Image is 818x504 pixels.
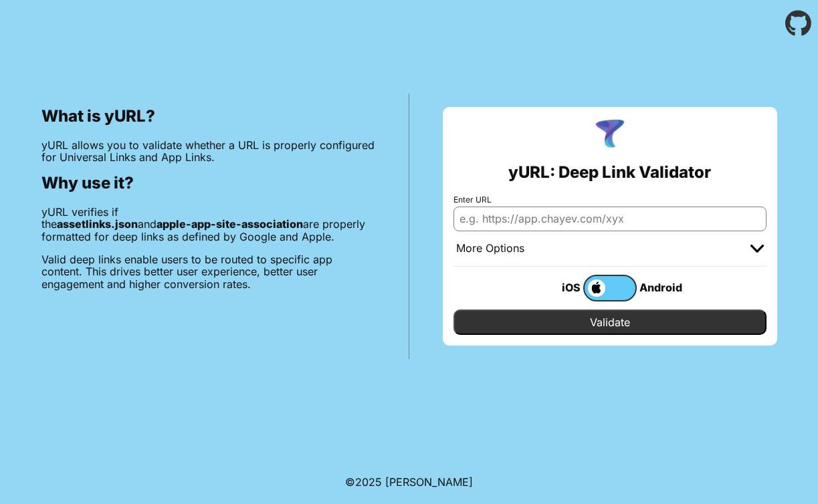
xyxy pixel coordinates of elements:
[453,207,766,231] input: e.g. https://app.chayev.com/xyx
[637,279,690,296] div: Android
[157,217,303,231] b: apple-app-site-association
[453,309,766,335] input: Validate
[530,279,583,296] div: iOS
[41,174,375,193] h2: Why use it?
[345,460,473,504] footer: ©
[41,253,375,290] p: Valid deep links enable users to be routed to specific app content. This drives better user exper...
[41,107,375,126] h2: What is yURL?
[508,163,711,182] h2: yURL: Deep Link Validator
[456,242,524,255] div: More Options
[750,245,764,253] img: chevron
[57,217,138,231] b: assetlinks.json
[355,475,382,489] span: 2025
[593,118,627,152] img: yURL Logo
[41,206,375,243] p: yURL verifies if the and are properly formatted for deep links as defined by Google and Apple.
[453,195,766,205] label: Enter URL
[41,139,375,164] p: yURL allows you to validate whether a URL is properly configured for Universal Links and App Links.
[385,475,473,489] a: Michael Ibragimchayev's Personal Site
